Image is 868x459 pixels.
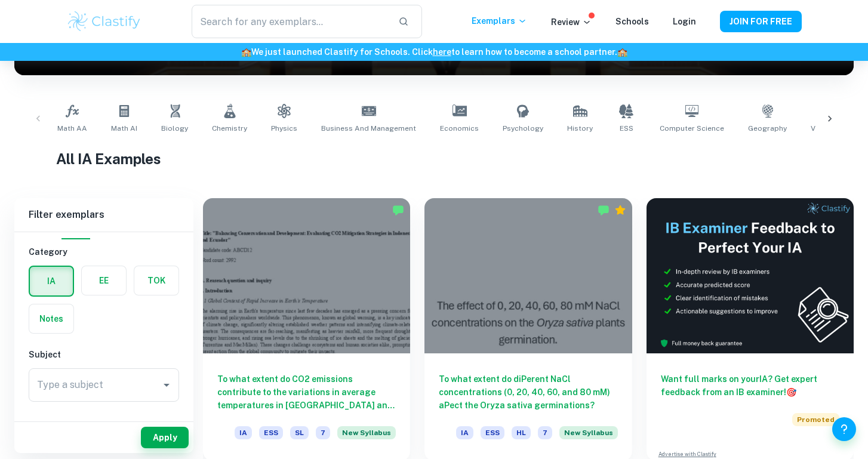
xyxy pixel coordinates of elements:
span: Psychology [503,123,543,134]
span: 🏫 [617,47,627,57]
span: History [567,123,593,134]
span: ESS [259,426,283,439]
span: 🎯 [786,387,796,397]
span: Computer Science [660,123,724,134]
input: Search for any exemplars... [192,5,389,38]
span: 🏫 [241,47,251,57]
img: Clastify logo [66,10,142,33]
button: Notes [29,304,73,333]
span: 7 [538,426,552,439]
span: Physics [271,123,297,134]
h6: We just launched Clastify for Schools. Click to learn how to become a school partner. [2,45,866,58]
button: EE [82,266,126,295]
div: Starting from the May 2026 session, the ESS IA requirements have changed. We created this exempla... [337,426,396,446]
a: Advertise with Clastify [658,450,716,458]
button: Apply [141,427,189,448]
button: JOIN FOR FREE [720,11,802,32]
button: TOK [134,266,178,295]
span: Promoted [792,413,839,426]
img: Marked [392,204,404,216]
div: Premium [614,204,626,216]
a: Login [673,17,696,26]
span: Economics [440,123,479,134]
button: Open [158,377,175,393]
span: IA [456,426,473,439]
span: Math AI [111,123,137,134]
p: Review [551,16,592,29]
span: SL [290,426,309,439]
div: Starting from the May 2026 session, the ESS IA requirements have changed. We created this exempla... [559,426,618,446]
span: IA [235,426,252,439]
p: Exemplars [472,14,527,27]
h6: Subject [29,348,179,361]
img: Thumbnail [647,198,854,353]
h1: All IA Examples [56,148,811,170]
span: New Syllabus [559,426,618,439]
h6: Filter exemplars [14,198,193,232]
a: Schools [615,17,649,26]
span: ESS [620,123,633,134]
span: Business and Management [321,123,416,134]
button: IA [30,267,73,295]
span: ESS [481,426,504,439]
span: New Syllabus [337,426,396,439]
img: Marked [598,204,610,216]
h6: Category [29,245,179,258]
span: Geography [748,123,787,134]
a: here [433,47,451,57]
h6: Want full marks on your IA ? Get expert feedback from an IB examiner! [661,372,839,399]
span: Math AA [57,123,87,134]
span: Chemistry [212,123,247,134]
h6: To what extent do diPerent NaCl concentrations (0, 20, 40, 60, and 80 mM) aPect the Oryza sativa ... [439,372,617,412]
span: HL [512,426,531,439]
h6: To what extent do CO2 emissions contribute to the variations in average temperatures in [GEOGRAPH... [217,372,396,412]
button: Help and Feedback [832,417,856,441]
span: 7 [316,426,330,439]
span: Biology [161,123,188,134]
